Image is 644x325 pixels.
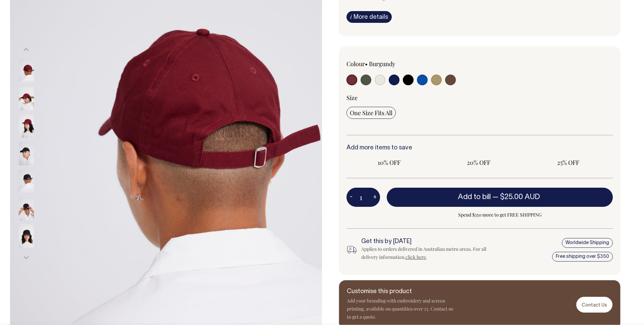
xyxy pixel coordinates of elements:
[406,254,426,260] a: click here
[346,156,432,169] input: 10% OFF
[387,188,613,206] button: Add to bill —$25.00 AUD
[19,224,34,248] img: black
[500,194,540,200] span: $25.00 AUD
[529,158,607,167] span: 25% OFF
[576,297,612,313] a: Contact Us
[439,158,518,167] span: 20% OFF
[346,60,453,68] div: Colour
[19,87,34,110] img: burgundy
[19,197,34,220] img: black
[19,142,34,165] img: black
[19,114,34,138] img: burgundy
[369,60,395,68] label: Burgundy
[350,13,352,20] span: i
[21,42,31,57] button: Previous
[387,211,613,219] span: Spend $350 more to get FREE SHIPPING
[347,297,454,321] p: Add your branding with embroidery and screen printing, available on quantities over 25. Contact u...
[346,94,613,102] div: Size
[365,60,368,68] span: •
[19,169,34,193] img: black
[21,250,31,265] button: Next
[361,238,492,245] h6: Get this by [DATE]
[346,191,356,204] button: -
[370,191,380,204] button: +
[346,11,392,23] a: iMore details
[350,109,392,117] span: One Size Fits All
[350,158,429,167] span: 10% OFF
[525,156,611,169] input: 25% OFF
[361,245,492,261] div: Applies to orders delivered in Australian metro areas. For all delivery information, .
[458,194,491,200] span: Add to bill
[492,194,542,200] span: —
[346,145,613,151] h6: Add more items to save
[436,156,522,169] input: 20% OFF
[19,59,34,83] img: burgundy
[346,107,396,119] input: One Size Fits All
[347,288,454,295] h6: Customise this product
